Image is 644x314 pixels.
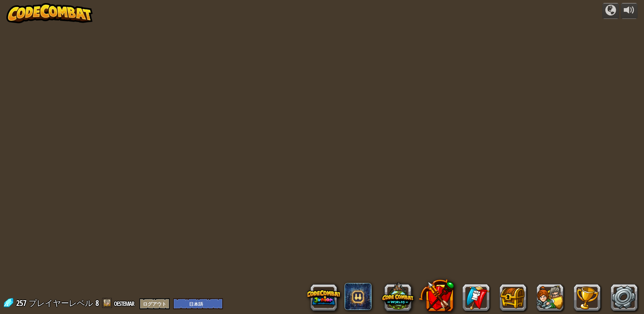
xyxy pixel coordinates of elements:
span: CodeCombat AI HackStack [345,283,372,310]
button: CodeCombat Junior [308,281,340,314]
button: 音量を調整する [621,3,638,19]
a: 設定 [611,284,638,311]
button: アイテム [500,284,526,311]
button: CodeCombat Worlds on Roblox [382,280,414,312]
span: プレイヤーレベル [29,297,93,309]
button: ヒーロー [537,284,563,311]
a: oestemar [114,297,136,308]
button: Campaigns [602,3,619,19]
button: ログアウト [139,298,170,309]
button: CodeCombatプレミアム [419,278,454,313]
button: 実績 [574,284,601,311]
a: クラン [462,284,489,311]
span: 257 [16,297,28,308]
img: CodeCombat - Learn how to code by playing a game [6,3,93,23]
span: 8 [95,297,99,308]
